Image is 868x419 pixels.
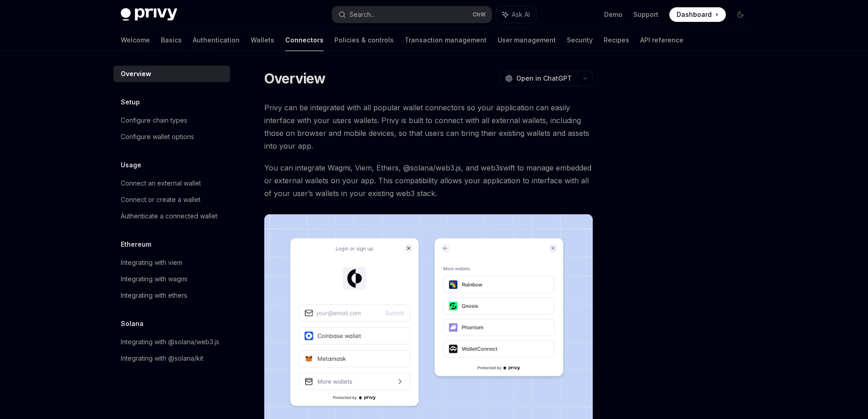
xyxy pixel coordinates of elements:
[264,70,326,87] h1: Overview
[121,194,200,205] div: Connect or create a wallet
[113,208,230,224] a: Authenticate a connected wallet
[669,7,726,22] a: Dashboard
[512,10,530,19] span: Ask AI
[121,178,201,189] div: Connect an external wallet
[121,353,203,364] div: Integrating with @solana/kit
[121,8,177,21] img: dark logo
[113,129,230,145] a: Configure wallet options
[405,29,487,51] a: Transaction management
[121,239,151,250] h5: Ethereum
[251,29,274,51] a: Wallets
[113,191,230,208] a: Connect or create a wallet
[121,318,144,329] h5: Solana
[121,131,194,142] div: Configure wallet options
[121,29,150,51] a: Welcome
[677,10,712,19] span: Dashboard
[113,287,230,304] a: Integrating with ethers
[121,290,187,301] div: Integrating with ethers
[499,71,577,86] button: Open in ChatGPT
[604,10,622,19] a: Demo
[161,29,182,51] a: Basics
[121,68,151,79] div: Overview
[473,11,486,18] span: Ctrl K
[113,271,230,287] a: Integrating with wagmi
[121,336,219,347] div: Integrating with @solana/web3.js
[498,29,556,51] a: User management
[113,112,230,129] a: Configure chain types
[193,29,240,51] a: Authentication
[334,29,394,51] a: Policies & controls
[516,74,572,83] span: Open in ChatGPT
[264,101,593,152] span: Privy can be integrated with all popular wallet connectors so your application can easily interfa...
[332,6,492,23] button: Search...CtrlK
[113,175,230,191] a: Connect an external wallet
[113,350,230,367] a: Integrating with @solana/kit
[121,97,140,108] h5: Setup
[633,10,658,19] a: Support
[496,6,536,23] button: Ask AI
[113,334,230,350] a: Integrating with @solana/web3.js
[604,29,629,51] a: Recipes
[121,274,187,285] div: Integrating with wagmi
[349,9,375,20] div: Search...
[285,29,324,51] a: Connectors
[121,211,217,222] div: Authenticate a connected wallet
[121,115,187,126] div: Configure chain types
[113,66,230,82] a: Overview
[733,7,748,22] button: Toggle dark mode
[640,29,683,51] a: API reference
[264,161,593,200] span: You can integrate Wagmi, Viem, Ethers, @solana/web3.js, and web3swift to manage embedded or exter...
[121,257,182,268] div: Integrating with viem
[567,29,593,51] a: Security
[113,254,230,271] a: Integrating with viem
[121,160,141,171] h5: Usage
